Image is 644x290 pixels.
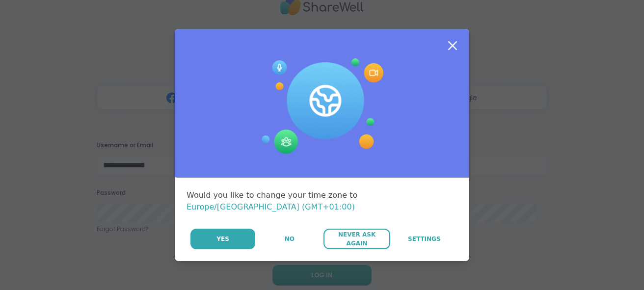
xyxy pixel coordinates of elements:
[323,229,390,249] button: Never Ask Again
[190,229,255,249] button: Yes
[328,230,385,248] span: Never Ask Again
[261,58,383,155] img: Session Experience
[216,235,229,243] span: Yes
[187,189,457,213] div: Would you like to change your time zone to
[408,235,441,243] span: Settings
[285,235,295,243] span: No
[187,202,355,211] span: Europe/[GEOGRAPHIC_DATA] (GMT+01:00)
[256,229,322,249] button: No
[391,229,457,249] a: Settings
